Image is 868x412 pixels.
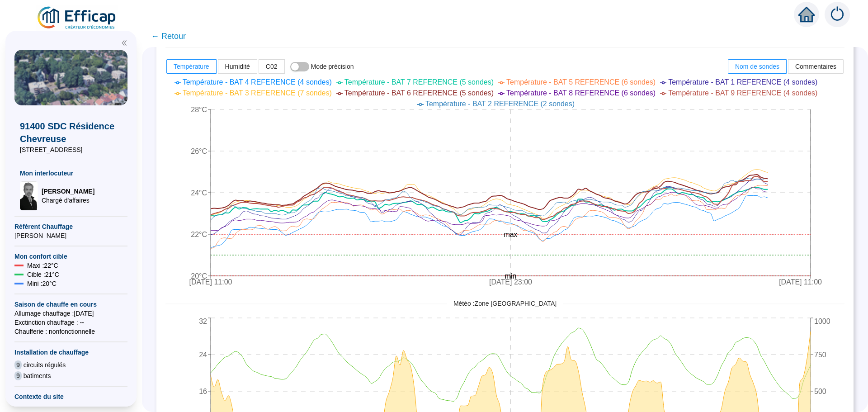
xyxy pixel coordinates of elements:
[191,106,207,114] tspan: 28°C
[447,299,563,308] span: Météo : Zone [GEOGRAPHIC_DATA]
[191,189,207,197] tspan: 24°C
[189,278,232,286] tspan: [DATE] 11:00
[14,371,22,380] span: 9
[14,231,127,240] span: [PERSON_NAME]
[735,63,779,70] span: Nom de sondes
[183,78,332,86] span: Température - BAT 4 REFERENCE (4 sondes)
[311,63,354,70] span: Mode précision
[20,169,122,178] span: Mon interlocuteur
[14,318,127,327] span: Exctinction chauffage : --
[14,252,127,261] span: Mon confort cible
[814,317,830,325] tspan: 1000
[344,89,494,97] span: Température - BAT 6 REFERENCE (5 sondes)
[14,222,127,231] span: Référent Chauffage
[27,270,59,279] span: Cible : 21 °C
[506,89,656,97] span: Température - BAT 8 REFERENCE (6 sondes)
[36,5,118,31] img: efficap energie logo
[504,231,517,238] tspan: max
[14,309,127,318] span: Allumage chauffage : [DATE]
[199,317,207,325] tspan: 32
[825,2,850,27] img: alerts
[489,278,532,286] tspan: [DATE] 23:00
[151,30,186,43] span: ← Retour
[505,272,517,280] tspan: min
[14,327,127,336] span: Chaufferie : non fonctionnelle
[14,300,127,309] span: Saison de chauffe en cours
[199,351,207,359] tspan: 24
[121,40,127,46] span: double-left
[183,89,332,97] span: Température - BAT 3 REFERENCE (7 sondes)
[199,388,207,395] tspan: 16
[225,63,250,70] span: Humidité
[27,279,57,288] span: Mini : 20 °C
[191,231,207,238] tspan: 22°C
[174,63,209,70] span: Température
[814,388,826,395] tspan: 500
[266,63,278,70] span: C02
[814,351,826,359] tspan: 750
[20,145,122,154] span: [STREET_ADDRESS]
[795,63,836,70] span: Commentaires
[14,348,127,357] span: Installation de chauffage
[668,89,817,97] span: Température - BAT 9 REFERENCE (4 sondes)
[779,278,822,286] tspan: [DATE] 11:00
[24,371,51,380] span: batiments
[798,6,815,23] span: home
[191,147,207,155] tspan: 26°C
[425,100,575,108] span: Température - BAT 2 REFERENCE (2 sondes)
[668,78,817,86] span: Température - BAT 1 REFERENCE (4 sondes)
[27,261,58,270] span: Maxi : 22 °C
[20,120,122,145] span: 91400 SDC Résidence Chevreuse
[42,187,94,196] span: [PERSON_NAME]
[506,78,656,86] span: Température - BAT 5 REFERENCE (6 sondes)
[14,360,22,369] span: 9
[42,196,94,205] span: Chargé d'affaires
[20,181,38,210] img: Chargé d'affaires
[191,272,207,280] tspan: 20°C
[14,392,127,401] span: Contexte du site
[24,360,66,369] span: circuits régulés
[344,78,494,86] span: Température - BAT 7 REFERENCE (5 sondes)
